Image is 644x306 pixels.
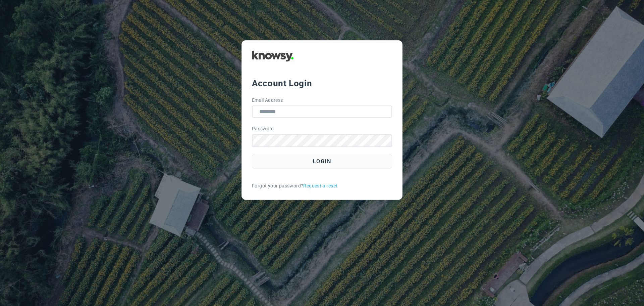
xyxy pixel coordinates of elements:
[303,182,337,189] a: Request a reset
[252,125,274,132] label: Password
[252,97,283,104] label: Email Address
[252,77,392,89] div: Account Login
[252,182,392,189] div: Forgot your password?
[252,154,392,169] button: Login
